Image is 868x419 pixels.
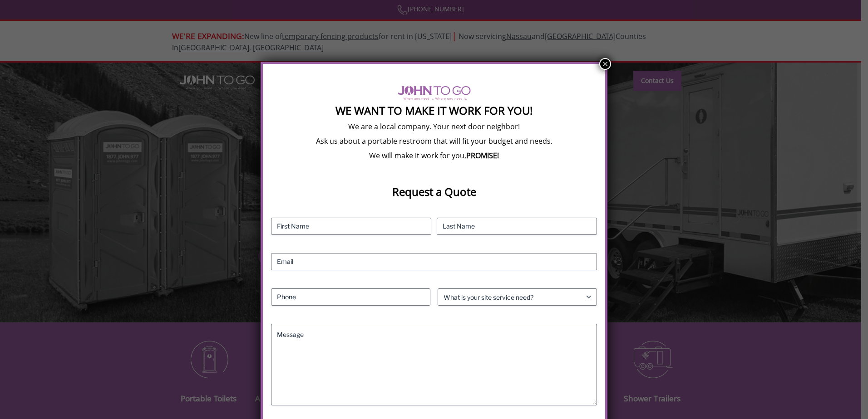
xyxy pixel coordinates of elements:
input: Email [271,253,597,270]
strong: Request a Quote [392,184,476,199]
p: We are a local company. Your next door neighbor! [271,122,597,132]
strong: We Want To Make It Work For You! [335,103,533,118]
button: Close [599,58,611,70]
p: Ask us about a portable restroom that will fit your budget and needs. [271,136,597,146]
img: logo of viptogo [398,86,471,100]
input: First Name [271,218,431,235]
b: PROMISE! [466,151,499,161]
p: We will make it work for you, [271,151,597,161]
input: Last Name [437,218,597,235]
input: Phone [271,288,430,306]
